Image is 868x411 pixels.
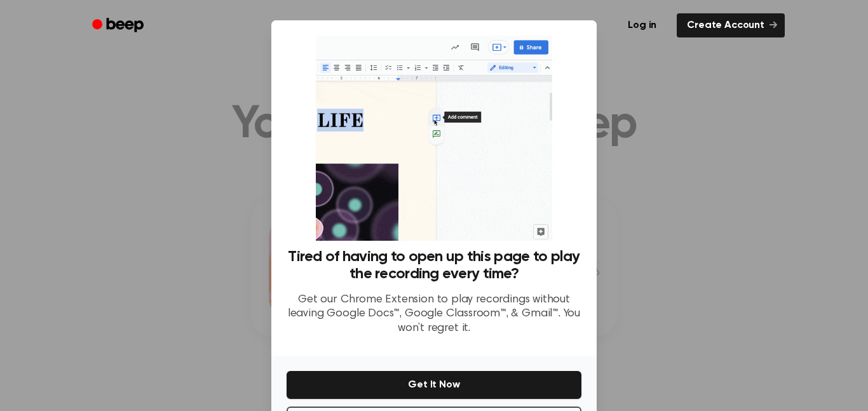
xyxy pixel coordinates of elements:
p: Get our Chrome Extension to play recordings without leaving Google Docs™, Google Classroom™, & Gm... [287,293,581,336]
a: Create Account [677,13,785,37]
a: Log in [615,11,669,40]
a: Beep [83,13,155,38]
button: Get It Now [287,371,581,399]
img: Beep extension in action [316,36,552,241]
h3: Tired of having to open up this page to play the recording every time? [287,248,581,283]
